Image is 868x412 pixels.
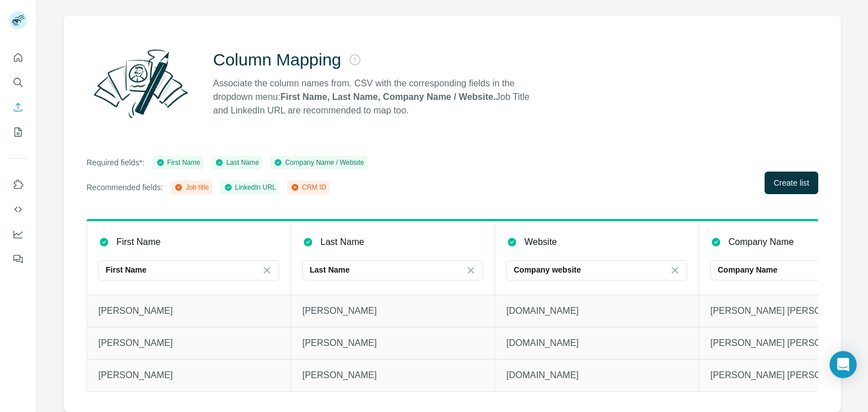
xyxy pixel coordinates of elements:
strong: First Name, Last Name, Company Name / Website. [280,92,496,102]
p: Last Name [320,235,364,249]
p: [PERSON_NAME] [98,336,279,350]
div: Open Intercom Messenger [830,351,857,378]
p: [PERSON_NAME] [98,304,279,318]
p: Required fields*: [86,157,145,168]
span: Create list [774,177,809,189]
button: Feedback [9,249,27,269]
p: Associate the column names from. CSV with the corresponding fields in the dropdown menu: Job Titl... [213,77,540,117]
div: LinkedIn URL [224,182,276,192]
p: [PERSON_NAME] [302,336,483,350]
button: Use Surfe on LinkedIn [9,174,27,195]
p: Last Name [310,264,350,275]
p: [DOMAIN_NAME] [506,304,687,318]
p: [PERSON_NAME] [98,369,279,382]
button: Quick start [9,47,27,68]
h2: Column Mapping [213,50,341,70]
div: Last Name [215,157,259,168]
div: Company Name / Website [274,157,364,168]
button: My lists [9,122,27,142]
button: Dashboard [9,224,27,244]
button: Enrich CSV [9,97,27,117]
p: Company Name [718,264,778,275]
p: [DOMAIN_NAME] [506,336,687,350]
img: Surfe Illustration - Column Mapping [86,43,195,124]
button: Create list [765,172,818,194]
div: CRM ID [290,182,326,192]
p: Website [524,235,557,249]
p: Recommended fields: [86,182,163,193]
p: [PERSON_NAME] [302,369,483,382]
p: [DOMAIN_NAME] [506,369,687,382]
button: Use Surfe API [9,199,27,220]
p: Company website [514,264,581,275]
div: First Name [156,157,201,168]
p: First Name [106,264,146,275]
div: Job title [174,182,209,192]
button: Search [9,72,27,93]
p: [PERSON_NAME] [302,304,483,318]
p: Company Name [728,235,794,249]
p: First Name [116,235,160,249]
